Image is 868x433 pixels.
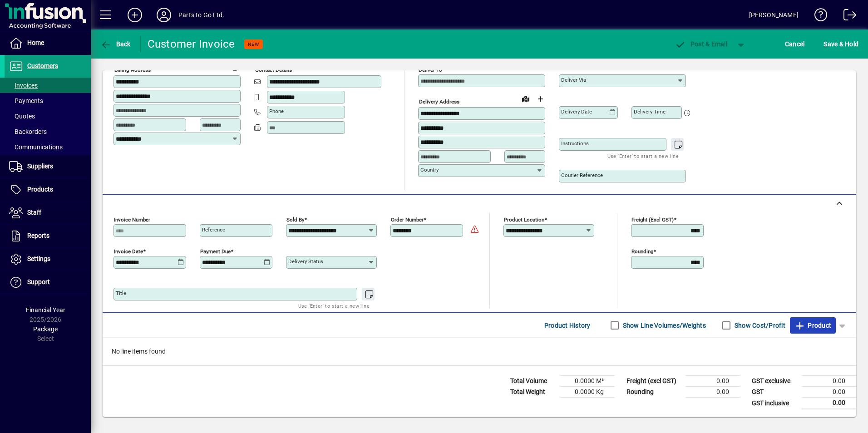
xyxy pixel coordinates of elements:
[200,248,231,255] mat-label: Payment due
[9,82,38,89] span: Invoices
[5,178,91,201] a: Products
[5,124,91,139] a: Backorders
[561,108,592,115] mat-label: Delivery date
[27,232,49,239] span: Reports
[298,300,370,311] mat-hint: Use 'Enter' to start a new line
[690,40,695,48] span: P
[9,113,35,120] span: Quotes
[27,39,44,46] span: Home
[98,36,133,52] button: Back
[248,41,259,47] span: NEW
[790,317,836,334] button: Product
[560,376,615,387] td: 0.0000 M³
[9,97,43,104] span: Payments
[837,2,857,31] a: Logout
[26,306,65,314] span: Financial Year
[149,7,178,23] button: Profile
[686,387,740,398] td: 0.00
[5,78,91,93] a: Invoices
[269,108,284,114] mat-label: Phone
[27,278,50,285] span: Support
[506,387,560,398] td: Total Weight
[783,36,807,52] button: Cancel
[631,248,653,255] mat-label: Rounding
[821,36,861,52] button: Save & Hold
[607,151,679,161] mat-hint: Use 'Enter' to start a new line
[675,40,727,48] span: ost & Email
[286,216,304,223] mat-label: Sold by
[420,167,439,173] mat-label: Country
[802,398,856,409] td: 0.00
[5,202,91,224] a: Staff
[747,387,802,398] td: GST
[5,248,91,271] a: Settings
[148,37,235,51] div: Customer Invoice
[824,40,827,48] span: S
[27,255,50,262] span: Settings
[794,318,831,333] span: Product
[631,216,674,223] mat-label: Freight (excl GST)
[560,387,615,398] td: 0.0000 Kg
[747,398,802,409] td: GST inclusive
[100,40,131,48] span: Back
[622,387,686,398] td: Rounding
[670,36,732,52] button: Post & Email
[5,32,91,54] a: Home
[506,376,560,387] td: Total Volume
[27,162,53,170] span: Suppliers
[9,143,63,151] span: Communications
[824,37,858,51] span: ave & Hold
[518,91,533,106] a: View on map
[622,376,686,387] td: Freight (excl GST)
[561,172,603,178] mat-label: Courier Reference
[27,186,53,193] span: Products
[634,108,666,115] mat-label: Delivery time
[178,8,225,22] div: Parts to Go Ltd.
[561,77,586,83] mat-label: Deliver via
[747,376,802,387] td: GST exclusive
[802,376,856,387] td: 0.00
[228,60,243,74] button: Copy to Delivery address
[5,93,91,108] a: Payments
[391,216,424,223] mat-label: Order number
[533,92,547,106] button: Choose address
[91,36,141,52] app-page-header-button: Back
[5,271,91,294] a: Support
[621,321,706,330] label: Show Line Volumes/Weights
[5,155,91,178] a: Suppliers
[541,317,594,334] button: Product History
[114,248,143,255] mat-label: Invoice date
[116,290,126,296] mat-label: Title
[561,140,589,147] mat-label: Instructions
[9,128,47,135] span: Backorders
[544,318,591,333] span: Product History
[733,321,785,330] label: Show Cost/Profit
[27,62,58,69] span: Customers
[504,216,544,223] mat-label: Product location
[802,387,856,398] td: 0.00
[103,338,856,365] div: No line items found
[785,37,805,51] span: Cancel
[27,209,41,216] span: Staff
[5,139,91,155] a: Communications
[686,376,740,387] td: 0.00
[202,226,225,233] mat-label: Reference
[5,108,91,124] a: Quotes
[120,7,149,23] button: Add
[214,59,228,74] a: View on map
[808,2,828,31] a: Knowledge Base
[288,258,323,265] mat-label: Delivery status
[33,325,58,333] span: Package
[114,216,150,223] mat-label: Invoice number
[749,8,799,22] div: [PERSON_NAME]
[5,225,91,247] a: Reports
